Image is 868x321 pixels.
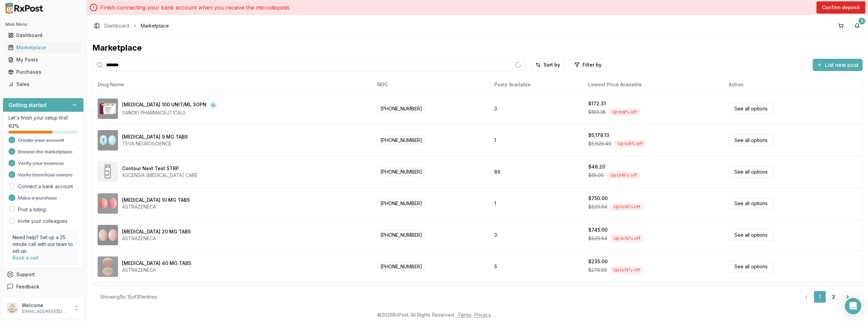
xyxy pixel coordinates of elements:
a: Privacy [474,312,491,318]
div: TEVA NEUROSCIENCE [122,140,188,147]
div: Up to 10 % off [610,203,644,211]
th: Action [723,76,863,93]
div: ASTRAZENECA [122,203,190,210]
div: [MEDICAL_DATA] 100 UNIT/ML SOPN [122,101,206,109]
span: [PHONE_NUMBER] [377,104,425,113]
button: Filter by [570,59,606,71]
img: Crestor 20 MG TABS [98,225,118,245]
div: My Posts [8,56,78,63]
a: See all options [729,166,773,178]
button: Marketplace [3,42,84,53]
span: [PHONE_NUMBER] [377,136,425,145]
div: Showing 1 to 15 of 30 entries [100,293,157,300]
a: My Posts [5,54,81,66]
button: My Posts [3,54,84,65]
nav: breadcrumb [104,22,169,29]
span: Browse the marketplace [18,148,73,155]
div: Up to 9 % off [608,108,640,116]
div: [MEDICAL_DATA] 20 MG TABS [122,228,191,235]
img: Crestor 40 MG TABS [98,256,118,277]
span: [PHONE_NUMBER] [377,230,425,239]
a: List new post [813,62,863,69]
div: ASTRAZENECA [122,267,191,273]
span: Marketplace [141,22,169,29]
a: 2 [827,291,840,303]
a: Post a listing [18,206,46,213]
span: [PHONE_NUMBER] [377,199,425,208]
a: See all options [729,197,773,209]
a: See all options [729,261,773,272]
p: Let's finish your setup first! [8,114,78,121]
th: Lowest Price Available [583,76,724,93]
span: $829.64 [588,203,607,210]
button: Support [3,268,84,281]
div: [MEDICAL_DATA] 10 MG TABS [122,197,190,203]
button: List new post [813,59,863,71]
a: 1 [814,291,826,303]
a: Marketplace [5,41,81,54]
div: $46.20 [588,163,605,170]
a: See all options [729,134,773,146]
button: Sort by [531,59,565,71]
span: Make a purchase [18,195,57,201]
a: Invite your colleagues [18,218,67,225]
nav: pagination [800,291,854,303]
td: 2 [489,282,583,314]
p: Welcome [22,302,69,309]
a: Book a call [13,255,39,261]
button: Confirm deposit [816,1,865,14]
div: Dashboard [8,32,78,39]
div: Open Intercom Messenger [845,298,861,314]
td: 3 [489,219,583,251]
th: NDC [372,76,489,93]
div: Sales [8,81,78,88]
div: 3 [859,18,865,24]
span: [PHONE_NUMBER] [377,262,425,271]
button: Sales [3,79,84,90]
a: See all options [729,103,773,114]
span: Verify your business [18,160,64,167]
div: $750.00 [588,195,608,202]
a: Sales [5,78,81,90]
div: Up to 10 % off [610,235,644,242]
td: 86 [489,156,583,188]
td: 5 [489,251,583,282]
div: $172.31 [588,100,606,107]
div: SANOFI PHARMACEUTICALS [122,109,217,116]
p: Finish connecting your bank account when you receive the microdeposit. [100,3,290,12]
td: 1 [489,124,583,156]
span: [PHONE_NUMBER] [377,167,425,176]
td: 1 [489,188,583,219]
img: User avatar [7,303,18,314]
button: 3 [852,20,863,31]
span: $829.64 [588,235,607,242]
span: Create your account [18,137,64,144]
div: ASCENSIA [MEDICAL_DATA] CARE [122,172,198,179]
div: $235.00 [588,258,608,265]
span: $189.35 [588,109,606,115]
span: Feedback [16,283,39,290]
button: Feedback [3,281,84,293]
div: $5,178.13 [588,132,609,139]
img: Austedo 9 MG TABS [98,130,118,150]
div: Purchases [8,69,78,75]
th: Drug Name [92,76,372,93]
div: Up to 8 % off [614,140,646,147]
td: 3 [489,93,583,124]
img: Crestor 10 MG TABS [98,193,118,214]
a: See all options [729,229,773,241]
img: Contour Next Test STRP [98,162,118,182]
a: Terms [458,312,472,318]
a: Connect a bank account [18,183,73,190]
span: List new post [825,61,859,69]
span: Filter by [583,61,601,68]
div: Up to 16 % off [607,172,640,179]
div: $745.00 [588,227,608,233]
div: Marketplace [8,44,78,51]
div: [MEDICAL_DATA] 9 MG TABS [122,133,188,140]
a: Purchases [5,66,81,78]
h3: Getting started [8,101,46,109]
span: Verify beneficial owners [18,172,73,178]
span: Sort by [544,61,560,68]
div: Contour Next Test STRP [122,165,179,172]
